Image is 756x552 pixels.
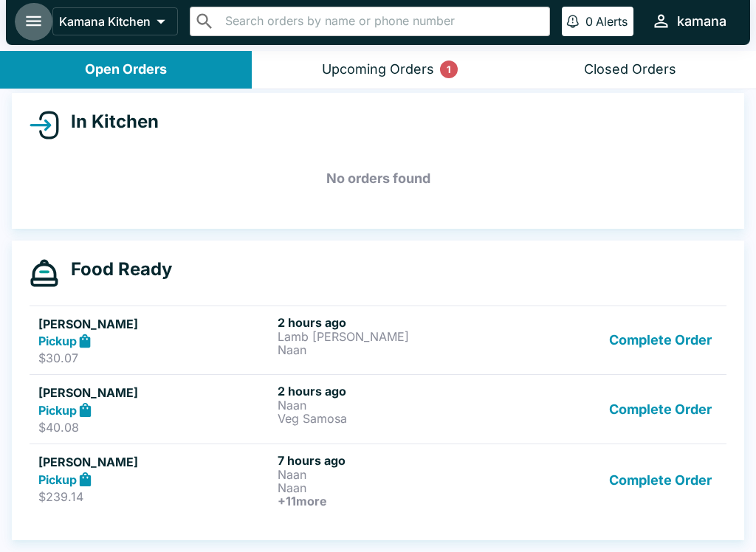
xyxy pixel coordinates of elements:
[38,351,272,365] p: $30.07
[30,374,726,444] a: [PERSON_NAME]Pickup$40.082 hours agoNaanVeg SamosaComplete Order
[278,494,511,508] h6: + 11 more
[38,315,272,333] h5: [PERSON_NAME]
[584,61,676,78] div: Closed Orders
[596,14,628,29] p: Alerts
[15,2,52,40] button: open drawer
[278,315,511,330] h6: 2 hours ago
[603,315,718,366] button: Complete Order
[30,152,726,205] h5: No orders found
[278,343,511,356] p: Naan
[38,403,77,418] strong: Pickup
[278,468,511,481] p: Naan
[59,111,159,133] h4: In Kitchen
[38,489,272,504] p: $239.14
[278,412,511,425] p: Veg Samosa
[38,384,272,401] h5: [PERSON_NAME]
[278,399,511,412] p: Naan
[603,384,718,435] button: Complete Order
[447,62,451,77] p: 1
[38,420,272,435] p: $40.08
[38,453,272,471] h5: [PERSON_NAME]
[322,61,434,78] div: Upcoming Orders
[278,330,511,343] p: Lamb [PERSON_NAME]
[59,258,172,280] h4: Food Ready
[677,13,726,30] div: kamana
[30,444,726,517] a: [PERSON_NAME]Pickup$239.147 hours agoNaanNaan+11moreComplete Order
[59,14,151,29] p: Kamana Kitchen
[52,7,178,35] button: Kamana Kitchen
[221,11,543,32] input: Search orders by name or phone number
[278,481,511,494] p: Naan
[38,334,77,348] strong: Pickup
[645,5,732,37] button: kamana
[85,61,167,78] div: Open Orders
[278,453,511,468] h6: 7 hours ago
[38,472,77,487] strong: Pickup
[278,384,511,399] h6: 2 hours ago
[30,306,726,375] a: [PERSON_NAME]Pickup$30.072 hours agoLamb [PERSON_NAME]NaanComplete Order
[585,14,593,29] p: 0
[603,453,718,508] button: Complete Order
